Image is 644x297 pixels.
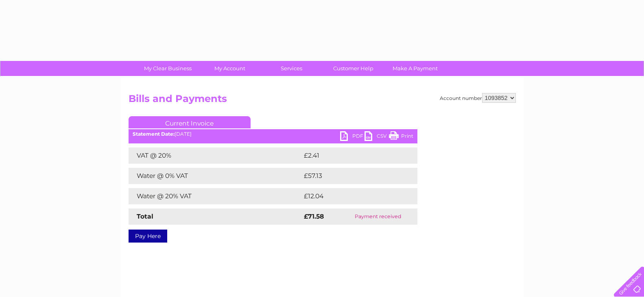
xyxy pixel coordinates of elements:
a: Current Invoice [129,116,251,128]
td: £12.04 [302,188,400,204]
a: Customer Help [320,61,387,76]
a: Print [389,131,413,143]
a: My Clear Business [134,61,201,76]
td: Payment received [339,208,417,225]
td: Water @ 20% VAT [129,188,302,204]
b: Statement Date: [133,131,175,137]
strong: £71.58 [304,212,324,220]
td: VAT @ 20% [129,147,302,164]
a: Services [258,61,325,76]
a: PDF [340,131,365,143]
a: My Account [196,61,263,76]
div: [DATE] [129,131,417,137]
a: CSV [365,131,389,143]
strong: Total [137,212,153,220]
div: Account number [440,93,516,103]
h2: Bills and Payments [129,93,516,108]
a: Make A Payment [382,61,449,76]
td: Water @ 0% VAT [129,168,302,184]
a: Pay Here [129,230,167,243]
td: £2.41 [302,147,397,164]
td: £57.13 [302,168,399,184]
